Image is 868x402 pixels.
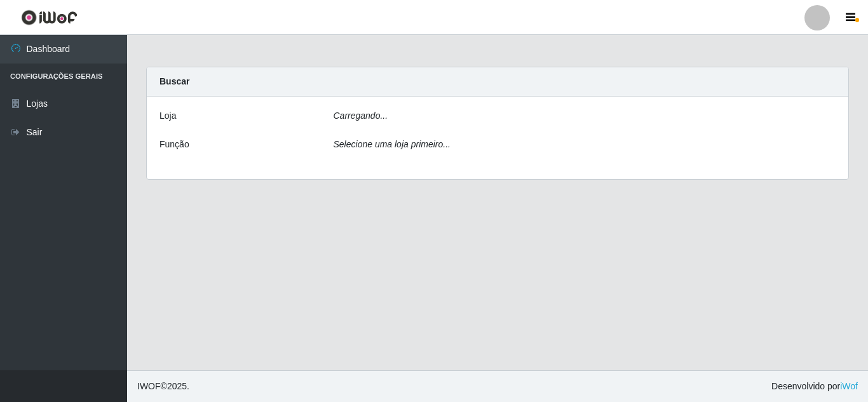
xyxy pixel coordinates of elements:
[159,109,176,123] label: Loja
[334,111,388,121] i: Carregando...
[137,380,189,393] span: © 2025 .
[840,381,858,391] a: iWof
[137,381,161,391] span: IWOF
[771,380,858,393] span: Desenvolvido por
[334,139,451,149] i: Selecione uma loja primeiro...
[21,10,78,25] img: CoreUI Logo
[159,76,189,86] strong: Buscar
[159,138,189,151] label: Função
